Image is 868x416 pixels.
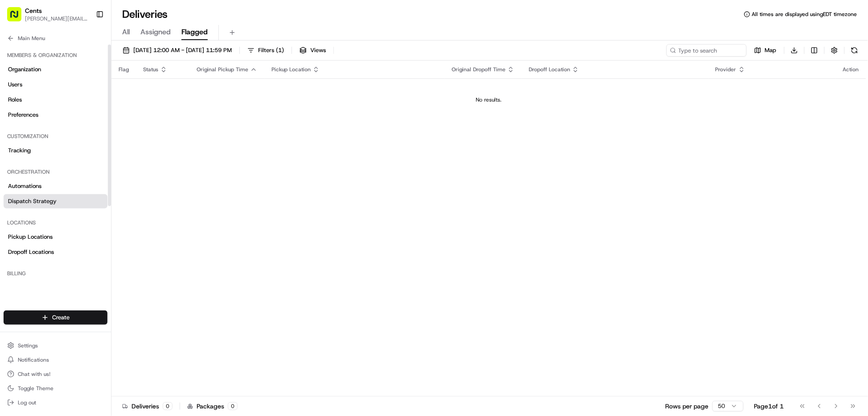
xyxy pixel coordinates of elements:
a: Powered byPylon [63,220,108,228]
span: Users [8,81,22,89]
button: Toggle Theme [4,382,107,395]
div: Members & Organization [4,48,107,62]
span: Views [310,46,326,54]
div: Start new chat [40,85,146,94]
button: Map [750,44,781,57]
button: [PERSON_NAME][EMAIL_ADDRESS][DOMAIN_NAME] [25,15,89,22]
div: Customization [4,129,107,143]
button: Notifications [4,354,107,366]
span: Preferences [8,111,38,119]
div: 💻 [75,200,82,207]
span: Original Pickup Time [197,66,248,73]
div: Page 1 of 1 [754,402,784,411]
a: Users [4,77,107,92]
img: Masood Aslam [9,130,23,144]
a: Dispatch Strategy [4,194,107,208]
span: Roles [8,96,22,104]
button: Start new chat [152,88,162,98]
div: Past conversations [9,116,57,123]
span: Settings [18,342,38,349]
span: All [122,27,130,37]
div: 0 [228,402,238,410]
span: Toggle Theme [18,385,53,392]
div: 0 [163,402,173,410]
button: Create [4,310,107,325]
a: Pickup Locations [4,230,107,244]
div: Deliveries [122,402,173,411]
div: Locations [4,216,107,230]
button: Chat with us! [4,368,107,380]
button: Cents[PERSON_NAME][EMAIL_ADDRESS][DOMAIN_NAME] [4,4,92,25]
button: Refresh [848,44,861,57]
span: Create [52,314,70,322]
span: Pylon [89,221,108,228]
div: Packages [187,402,238,411]
button: Cents [25,6,42,15]
button: Views [296,44,330,57]
button: Filters(1) [243,44,288,57]
a: 📗Knowledge Base [5,196,72,212]
div: 📗 [9,200,16,207]
button: [DATE] 12:00 AM - [DATE] 11:59 PM [119,44,236,57]
span: [DATE] [79,138,97,145]
span: Pickup Location [272,66,311,73]
img: 1732323095091-59ea418b-cfe3-43c8-9ae0-d0d06d6fd42c [19,85,35,101]
span: Dropoff Location [529,66,570,73]
a: Tracking [4,143,107,158]
span: Original Dropoff Time [452,66,506,73]
span: Flagged [181,27,208,37]
span: ( 1 ) [276,46,284,54]
div: No results. [115,96,863,103]
a: Automations [4,179,107,193]
p: Welcome 👋 [9,36,162,50]
a: 💻API Documentation [72,196,147,212]
a: Organization [4,62,107,77]
div: Action [843,66,859,73]
span: Notifications [18,356,49,363]
span: Filters [258,46,284,54]
span: Map [765,46,777,54]
span: • [74,138,77,145]
span: Main Menu [18,35,45,42]
span: API Documentation [84,199,143,208]
span: Provider [716,66,736,73]
span: • [29,162,33,169]
span: Assigned [140,27,171,37]
span: [DATE] 12:00 AM - [DATE] 11:59 PM [133,46,232,54]
p: Rows per page [666,402,709,411]
a: Dropoff Locations [4,245,107,259]
input: Clear [23,57,147,67]
span: Chat with us! [18,371,50,378]
span: [PERSON_NAME] [28,138,72,145]
button: Log out [4,396,107,409]
div: Orchestration [4,165,107,179]
span: Organization [8,65,41,73]
div: Billing [4,266,107,281]
input: Type to search [666,44,747,57]
span: Automations [8,182,41,190]
button: See all [138,114,162,125]
span: Log out [18,399,36,406]
span: Dropoff Locations [8,248,54,256]
button: Main Menu [4,32,107,45]
span: Pickup Locations [8,233,53,241]
a: Roles [4,93,107,107]
a: Preferences [4,108,107,122]
span: Status [143,66,158,73]
button: Settings [4,339,107,352]
span: Dispatch Strategy [8,197,57,205]
span: [DATE] [34,162,53,169]
span: All times are displayed using EDT timezone [752,11,857,18]
span: Tracking [8,147,31,155]
span: Knowledge Base [18,199,68,208]
img: 1736555255976-a54dd68f-1ca7-489b-9aae-adbdc363a1c4 [9,85,25,101]
img: Nash [9,9,27,27]
div: We're available if you need us! [40,94,123,101]
span: Flag [119,66,129,73]
h1: Deliveries [122,7,168,21]
img: 1736555255976-a54dd68f-1ca7-489b-9aae-adbdc363a1c4 [18,139,25,146]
